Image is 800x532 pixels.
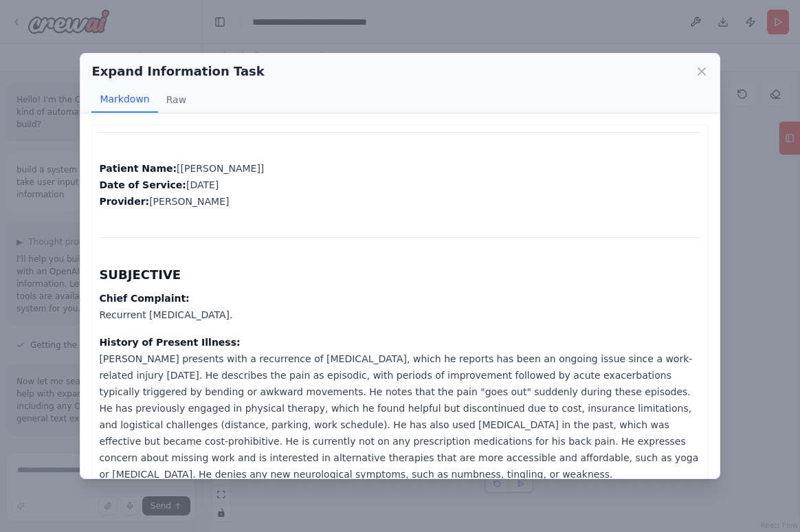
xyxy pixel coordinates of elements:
button: Markdown [91,87,157,113]
strong: Date of Service: [99,179,186,190]
button: Raw [158,87,195,113]
p: [[PERSON_NAME]] [DATE] [PERSON_NAME] [99,160,700,210]
strong: History of Present Illness: [99,337,240,348]
strong: Provider: [99,196,149,207]
p: Recurrent [MEDICAL_DATA]. [99,290,700,323]
strong: Chief Complaint: [99,293,189,304]
strong: Patient Name: [99,163,177,174]
h2: Expand Information Task [91,62,264,81]
p: [PERSON_NAME] presents with a recurrence of [MEDICAL_DATA], which he reports has been an ongoing ... [99,334,700,483]
h3: SUBJECTIVE [99,265,700,285]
